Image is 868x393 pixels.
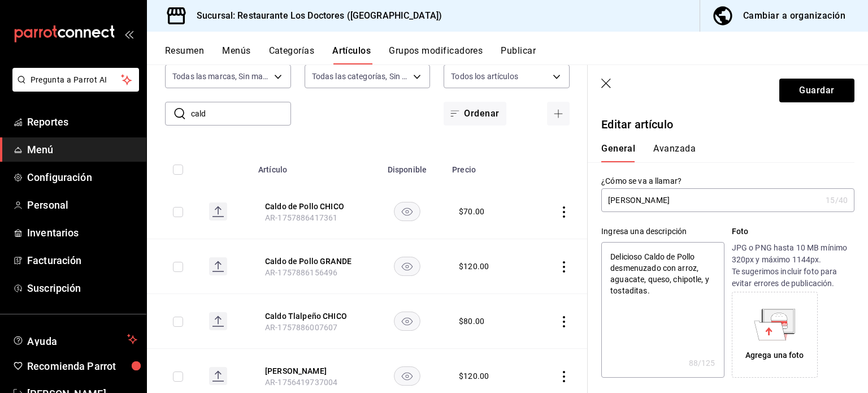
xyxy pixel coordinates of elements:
button: Publicar [501,45,536,64]
span: Reportes [27,114,137,129]
button: edit-product-location [265,310,355,322]
button: actions [558,206,570,218]
button: edit-product-location [265,365,355,377]
button: availability-product [394,366,420,386]
button: General [601,143,635,162]
button: Pregunta a Parrot AI [12,68,139,92]
a: Pregunta a Parrot AI [8,82,139,94]
span: Suscripción [27,280,137,296]
span: AR-1757886007607 [265,323,337,332]
span: Todos los artículos [451,71,518,82]
h3: Sucursal: Restaurante Los Doctores ([GEOGRAPHIC_DATA]) [188,9,442,23]
span: AR-1757886417361 [265,213,337,222]
th: Artículo [251,148,369,184]
input: Buscar artículo [191,102,291,125]
span: Menú [27,142,137,157]
p: JPG o PNG hasta 10 MB mínimo 320px y máximo 1144px. Te sugerimos incluir foto para evitar errores... [732,242,854,290]
div: 88 /125 [689,357,715,369]
button: edit-product-location [265,201,355,212]
span: Recomienda Parrot [27,359,137,374]
span: Todas las marcas, Sin marca [172,71,270,82]
th: Disponible [369,148,445,184]
div: Agrega una foto [745,349,804,361]
div: Agrega una foto [735,295,815,375]
div: $ 70.00 [459,206,484,217]
button: edit-product-location [265,256,355,267]
span: AR-1757886156496 [265,268,337,277]
button: Avanzada [653,143,696,162]
button: Grupos modificadores [389,45,483,64]
div: $ 120.00 [459,261,489,272]
div: navigation tabs [601,143,841,162]
span: Configuración [27,170,137,185]
label: ¿Cómo se va a llamar? [601,177,854,185]
span: AR-1756419737004 [265,378,337,387]
button: Guardar [779,79,854,102]
p: Editar artículo [601,116,854,133]
button: availability-product [394,257,420,276]
div: $ 80.00 [459,316,484,327]
button: availability-product [394,202,420,221]
button: Ordenar [444,102,506,126]
button: Menús [222,45,250,64]
button: open_drawer_menu [124,29,133,38]
span: Ayuda [27,332,123,346]
button: actions [558,371,570,382]
span: Facturación [27,253,137,268]
div: 15 /40 [826,195,848,206]
button: actions [558,261,570,273]
div: $ 120.00 [459,370,489,382]
span: Personal [27,197,137,213]
th: Precio [445,148,527,184]
button: Resumen [165,45,204,64]
button: availability-product [394,312,420,331]
button: Categorías [269,45,315,64]
span: Inventarios [27,225,137,240]
div: navigation tabs [165,45,868,64]
div: Cambiar a organización [743,8,845,24]
button: Artículos [332,45,371,64]
span: Pregunta a Parrot AI [31,74,121,86]
button: actions [558,316,570,327]
span: Todas las categorías, Sin categoría [312,71,410,82]
p: Foto [732,226,854,237]
div: Ingresa una descripción [601,226,724,237]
